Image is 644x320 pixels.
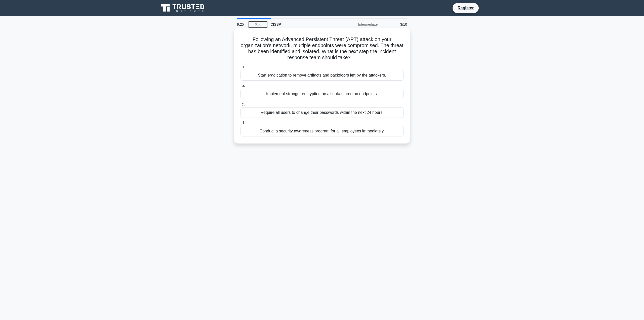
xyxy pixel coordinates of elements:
[337,19,381,29] div: Intermediate
[455,5,477,11] a: Register
[240,107,404,118] div: Require all users to change their passwords within the next 24 hours.
[240,70,404,81] div: Start eradication to remove artifacts and backdoors left by the attackers.
[240,126,404,136] div: Conduct a security awareness program for all employees immediately.
[240,89,404,99] div: Implement stronger encryption on all data stored on endpoints.
[249,21,267,28] a: Stop
[381,19,410,29] div: 3/10
[242,102,245,106] span: c.
[242,83,245,88] span: b.
[267,19,337,29] div: CISSP
[242,65,245,69] span: a.
[234,19,249,29] div: 9:25
[242,121,245,125] span: d.
[240,36,404,61] h5: Following an Advanced Persistent Threat (APT) attack on your organization's network, multiple end...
